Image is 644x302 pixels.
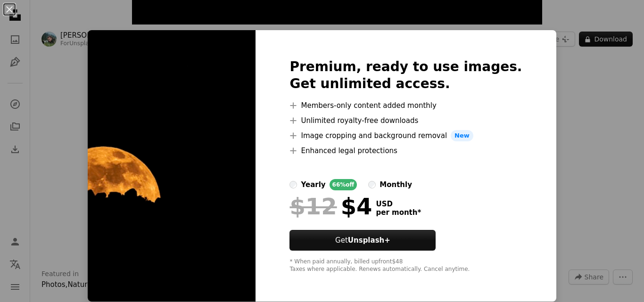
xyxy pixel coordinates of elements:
[289,230,436,251] button: GetUnsplash+
[380,179,412,190] div: monthly
[289,194,372,219] div: $4
[88,30,256,302] img: premium_photo-1701091956254-8f24ea99a53b
[289,194,337,219] span: $12
[289,181,297,188] input: yearly66%off
[376,200,421,208] span: USD
[376,208,421,217] span: per month *
[330,179,357,190] div: 66% off
[301,179,325,190] div: yearly
[289,258,522,273] div: * When paid annually, billed upfront $48 Taxes where applicable. Renews automatically. Cancel any...
[368,181,376,188] input: monthly
[289,145,522,156] li: Enhanced legal protections
[451,130,473,141] span: New
[289,58,522,92] h2: Premium, ready to use images. Get unlimited access.
[289,130,522,141] li: Image cropping and background removal
[289,115,522,126] li: Unlimited royalty-free downloads
[348,236,390,245] strong: Unsplash+
[289,100,522,111] li: Members-only content added monthly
